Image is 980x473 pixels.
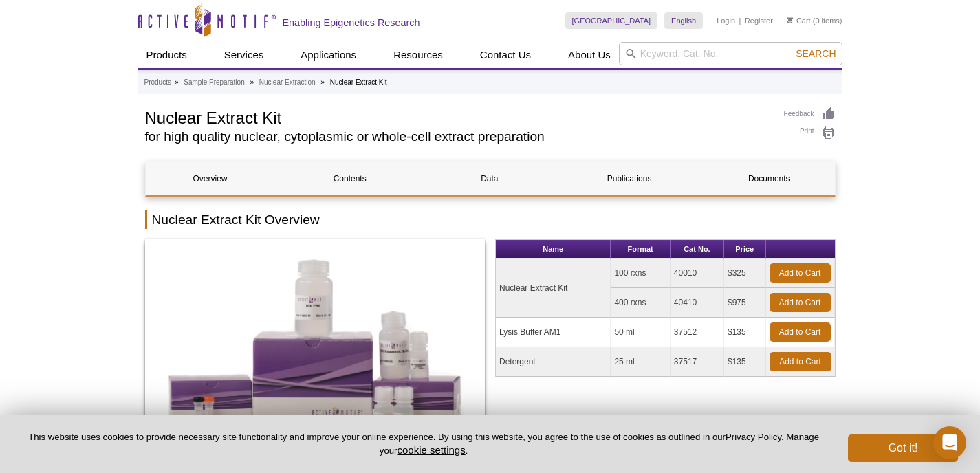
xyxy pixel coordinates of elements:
td: $135 [724,347,766,377]
a: Cart [787,16,811,25]
span: Search [796,48,836,59]
td: 50 ml [611,318,670,347]
h2: Nuclear Extract Kit Overview [145,210,836,229]
td: Detergent [496,347,611,377]
a: Feedback [784,107,836,122]
p: This website uses cookies to provide necessary site functionality and improve your online experie... [22,431,825,457]
a: Publications [565,162,694,195]
td: $325 [724,258,766,288]
a: Sample Preparation [184,76,244,89]
a: Register [745,16,773,25]
td: $975 [724,288,766,318]
li: Nuclear Extract Kit [330,78,387,86]
li: (0 items) [787,12,842,29]
th: Format [611,240,670,258]
img: Nuclear Extract Kit [145,239,486,466]
td: 400 rxns [611,288,670,318]
td: 37517 [671,347,724,377]
h2: Enabling Epigenetics Research [283,16,420,29]
th: Name [496,240,611,258]
h1: Nuclear Extract Kit [145,107,770,127]
li: » [320,78,325,86]
a: Contents [285,162,415,195]
button: cookie settings [397,444,465,456]
h2: for high quality nuclear, cytoplasmic or whole-cell extract preparation [145,131,770,143]
button: Got it! [848,434,958,462]
td: $135 [724,318,766,347]
a: Login [717,16,735,25]
img: Your Cart [787,16,793,23]
li: » [250,78,254,86]
a: About Us [560,42,619,68]
a: Add to Cart [770,293,831,312]
td: 37512 [671,318,724,347]
th: Cat No. [671,240,724,258]
a: [GEOGRAPHIC_DATA] [565,12,658,29]
a: Print [784,125,836,140]
li: » [175,78,179,86]
a: Overview [146,162,275,195]
button: Search [792,47,840,60]
input: Keyword, Cat. No. [619,42,842,65]
a: Add to Cart [770,352,831,371]
td: 40410 [671,288,724,318]
a: Data [425,162,554,195]
a: Contact Us [472,42,539,68]
td: 40010 [671,258,724,288]
td: Nuclear Extract Kit [496,258,611,318]
a: Products [144,76,171,89]
a: Services [216,42,272,68]
td: 25 ml [611,347,670,377]
a: Nuclear Extraction [259,76,316,89]
a: Add to Cart [770,263,831,283]
a: Applications [292,42,364,68]
div: Open Intercom Messenger [933,426,966,459]
a: Resources [385,42,451,68]
td: Lysis Buffer AM1 [496,318,611,347]
td: 100 rxns [611,258,670,288]
a: Privacy Policy [726,432,781,442]
li: | [739,12,741,29]
a: Add to Cart [770,322,831,342]
a: Documents [704,162,834,195]
th: Price [724,240,766,258]
a: Products [138,42,195,68]
a: English [664,12,703,29]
